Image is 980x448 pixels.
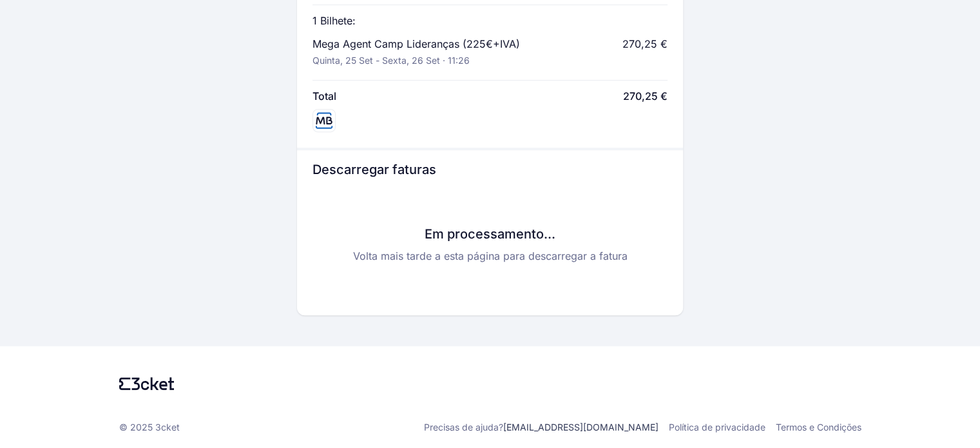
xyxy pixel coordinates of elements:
p: Precisas de ajuda? [424,421,658,434]
div: 270,25 € [622,36,668,52]
a: Termos e Condições [776,421,861,434]
a: [EMAIL_ADDRESS][DOMAIN_NAME] [503,422,658,433]
a: Política de privacidade [669,421,765,434]
p: Mega Agent Camp Lideranças (225€+IVA) [312,36,520,52]
p: Quinta, 25 set - Sexta, 26 set · 11:26 [312,54,470,67]
p: © 2025 3cket [119,421,180,434]
span: Total [312,88,336,104]
h3: Descarregar faturas [312,161,668,179]
span: 270,25 € [623,88,668,104]
p: Volta mais tarde a esta página para descarregar a fatura [312,248,668,264]
p: 1 Bilhete: [312,13,356,28]
h3: Em processamento... [312,225,668,243]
